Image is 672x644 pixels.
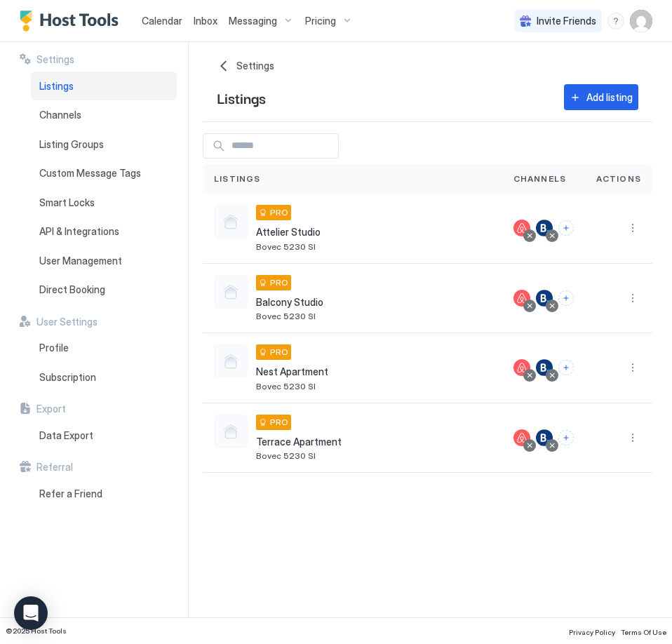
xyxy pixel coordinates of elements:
[226,134,338,158] input: Input Field
[558,290,574,306] button: Connect channels
[624,359,641,376] div: menu
[31,217,177,246] a: API & Integrations
[270,416,288,429] span: PRO
[624,359,641,376] button: More options
[624,290,641,307] button: More options
[6,626,67,636] span: © 2025 Host Tools
[558,360,574,375] button: Connect channels
[256,450,342,461] span: Bovec 5230 SI
[14,596,48,630] div: Open Intercom Messenger
[31,363,177,392] a: Subscription
[569,628,615,636] span: Privacy Policy
[20,11,125,32] a: Host Tools Logo
[31,130,177,159] a: Listing Groups
[621,624,666,638] a: Terms Of Use
[39,109,81,121] span: Channels
[596,173,641,185] span: Actions
[624,290,641,307] div: menu
[31,479,177,509] a: Refer a Friend
[256,381,328,391] span: Bovec 5230 SI
[270,276,288,289] span: PRO
[305,15,336,27] span: Pricing
[39,283,105,296] span: Direct Booking
[256,311,323,321] span: Bovec 5230 SI
[256,296,323,309] span: Balcony Studio
[39,167,141,180] span: Custom Message Tags
[586,90,633,105] div: Add listing
[270,206,288,219] span: PRO
[270,346,288,358] span: PRO
[607,13,624,29] div: menu
[537,15,596,27] span: Invite Friends
[31,421,177,450] a: Data Export
[39,488,102,500] span: Refer a Friend
[229,15,277,27] span: Messaging
[31,159,177,188] a: Custom Message Tags
[31,333,177,363] a: Profile
[558,220,574,236] button: Connect channels
[558,430,574,445] button: Connect channels
[569,624,615,638] a: Privacy Policy
[513,173,567,185] span: Channels
[31,188,177,217] a: Smart Locks
[39,80,74,93] span: Listings
[39,255,122,267] span: User Management
[194,13,217,28] a: Inbox
[142,13,182,28] a: Calendar
[624,429,641,446] div: menu
[624,429,641,446] button: More options
[564,84,638,110] button: Add listing
[217,59,638,73] a: Settings
[194,15,217,27] span: Inbox
[624,220,641,236] div: menu
[256,365,328,378] span: Nest Apartment
[31,246,177,276] a: User Management
[621,628,666,636] span: Terms Of Use
[214,173,261,185] span: Listings
[36,461,73,474] span: Referral
[31,275,177,304] a: Direct Booking
[142,15,182,27] span: Calendar
[256,226,321,239] span: Attelier Studio
[624,220,641,236] button: More options
[236,60,274,72] span: Settings
[39,225,119,238] span: API & Integrations
[36,403,66,415] span: Export
[256,436,342,448] span: Terrace Apartment
[36,316,98,328] span: User Settings
[36,53,74,66] span: Settings
[217,87,266,108] span: Listings
[39,429,93,442] span: Data Export
[630,10,652,32] div: User profile
[31,100,177,130] a: Channels
[39,371,96,384] span: Subscription
[39,138,104,151] span: Listing Groups
[39,342,69,354] span: Profile
[39,196,95,209] span: Smart Locks
[31,72,177,101] a: Listings
[256,241,321,252] span: Bovec 5230 SI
